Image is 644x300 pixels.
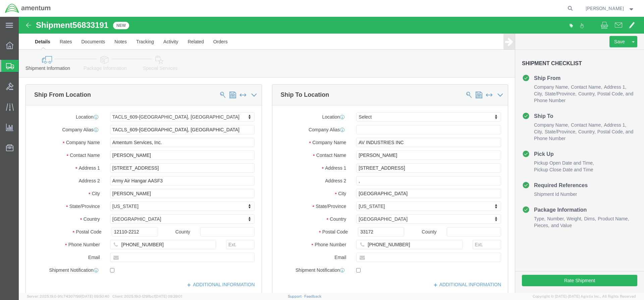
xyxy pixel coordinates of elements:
[304,294,321,298] a: Feedback
[112,294,182,298] span: Client: 2025.19.0-129fbcf
[533,294,636,299] span: Copyright © [DATE]-[DATE] Agistix Inc., All Rights Reserved
[81,294,109,298] span: [DATE] 09:50:40
[288,294,305,298] a: Support
[5,3,51,13] img: logo
[586,5,624,12] span: Lucas Palmer
[585,4,635,12] button: [PERSON_NAME]
[27,294,109,298] span: Server: 2025.19.0-91c74307f99
[155,294,182,298] span: [DATE] 09:39:01
[19,17,644,293] iframe: FS Legacy Container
